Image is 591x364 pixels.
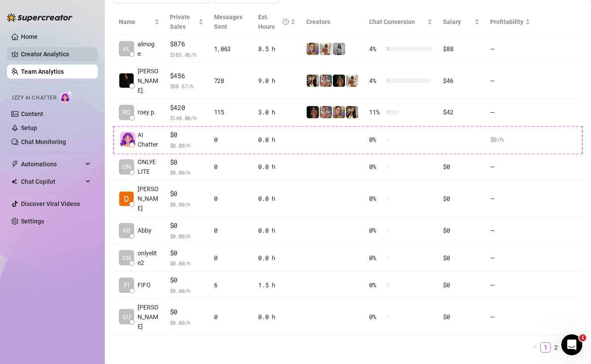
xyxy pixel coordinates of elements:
[443,226,479,235] div: $0
[485,217,536,244] td: —
[551,342,561,353] li: 2
[532,344,538,350] span: left
[530,342,540,353] button: left
[333,43,345,55] img: A
[258,194,296,203] div: 0.0 h
[258,280,296,290] div: 1.5 h
[170,248,204,258] span: $0
[443,76,479,86] div: $46
[170,168,204,177] span: $ 0.00 /h
[369,253,383,263] span: 0 %
[120,132,135,147] img: izzy-ai-chatter-avatar-DDCN_rTZ.svg
[490,18,523,25] span: Profitability
[170,318,204,327] span: $ 0.00 /h
[170,200,204,209] span: $ 0.00 /h
[170,39,204,49] span: $876
[138,280,151,290] span: FIFO
[214,76,248,86] div: 728
[485,181,536,217] td: —
[369,280,383,290] span: 0 %
[138,66,159,95] span: [PERSON_NAME].
[485,299,536,335] td: —
[138,157,159,176] span: ONLYELITE
[530,342,540,353] li: Previous Page
[307,106,319,118] img: the_bohema
[443,194,479,203] div: $0
[258,162,296,172] div: 0.0 h
[123,44,130,54] span: AL
[21,33,38,40] a: Home
[346,75,358,87] img: Green
[114,9,165,35] th: Name
[170,220,204,231] span: $0
[7,13,73,22] img: logo-BBDzfeDw.svg
[301,9,364,35] th: Creators
[485,35,536,63] td: —
[258,12,289,31] div: Est. Hours
[214,226,248,235] div: 0
[443,253,479,263] div: $0
[119,17,152,27] span: Name
[369,107,383,117] span: 11 %
[258,135,296,144] div: 0.0 h
[21,218,44,225] a: Settings
[214,14,242,30] span: Messages Sent
[551,343,561,352] a: 2
[122,312,131,322] span: GU
[369,194,383,203] span: 0 %
[119,73,134,88] img: Chap צ׳אפ
[170,130,204,140] span: $0
[21,138,66,145] a: Chat Monitoring
[485,154,536,181] td: —
[119,192,134,206] img: Dana Roz
[170,307,204,317] span: $0
[170,103,204,113] span: $420
[214,312,248,322] div: 0
[333,106,345,118] img: Cherry
[170,286,204,295] span: $ 0.00 /h
[369,312,383,322] span: 0 %
[123,226,131,235] span: AB
[369,135,383,144] span: 0 %
[443,107,479,117] div: $42
[258,76,296,86] div: 9.0 h
[214,253,248,263] div: 0
[258,44,296,54] div: 8.5 h
[170,141,204,150] span: $ 0.00 /h
[369,18,415,25] span: Chat Conversion
[579,334,586,341] span: 1
[11,179,17,185] img: Chat Copilot
[21,175,83,189] span: Chat Copilot
[138,184,159,213] span: [PERSON_NAME]
[485,271,536,299] td: —
[138,130,159,149] span: AI Chatter
[122,107,131,117] span: RO
[320,106,332,118] img: Yarden
[138,107,156,117] span: roey p.
[443,312,479,322] div: $0
[21,200,80,207] a: Discover Viral Videos
[21,157,83,171] span: Automations
[369,76,383,86] span: 4 %
[138,39,159,58] span: almog e.
[490,135,530,144] div: $0 /h
[170,157,204,168] span: $0
[60,90,73,103] img: AI Chatter
[369,162,383,172] span: 0 %
[214,44,248,54] div: 1,063
[170,113,204,122] span: $ 140.00 /h
[138,226,152,235] span: Abby
[443,44,479,54] div: $88
[170,232,204,240] span: $ 0.00 /h
[258,107,296,117] div: 3.0 h
[122,162,131,172] span: ON
[124,280,129,290] span: FI
[307,43,319,55] img: Cherry
[485,63,536,99] td: —
[320,75,332,87] img: Yarden
[214,107,248,117] div: 115
[443,280,479,290] div: $0
[170,275,204,285] span: $0
[540,342,551,353] li: 1
[170,71,204,81] span: $456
